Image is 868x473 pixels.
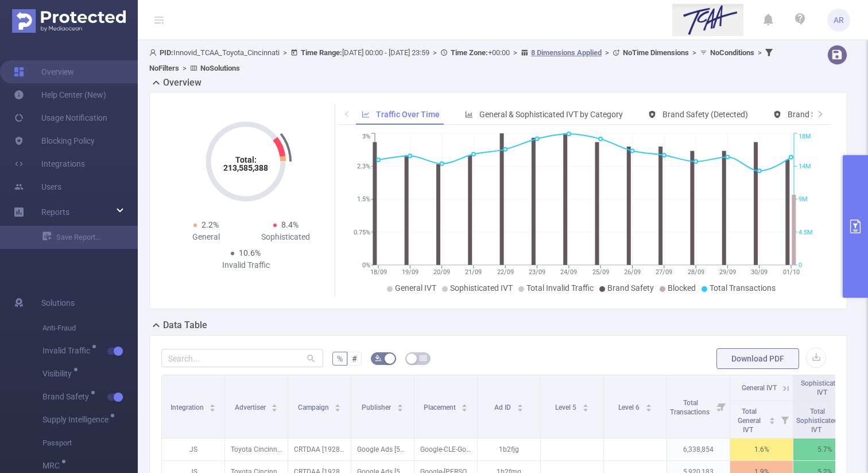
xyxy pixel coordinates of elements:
span: Anti-Fraud [42,317,138,340]
span: > [602,48,613,57]
h2: Data Table [163,318,207,332]
span: # [352,354,357,363]
tspan: 213,585,388 [223,163,268,172]
i: icon: caret-up [582,402,588,406]
span: Supply Intelligence [42,416,113,424]
span: Total Sophisticated IVT [796,407,838,434]
span: > [754,48,765,57]
i: icon: user [149,49,160,56]
span: Publisher [362,403,393,412]
i: icon: table [420,355,427,362]
span: > [510,48,521,57]
div: Sort [209,402,216,409]
tspan: 25/09 [592,268,609,276]
tspan: 20/09 [433,268,450,276]
span: Blocked [668,283,696,293]
tspan: 3% [362,133,370,141]
i: icon: caret-up [517,402,523,406]
i: icon: bg-colors [375,355,382,362]
tspan: 14M [799,163,811,170]
span: Brand Safety [607,283,654,293]
i: icon: caret-down [769,420,776,423]
span: Ad ID [494,403,513,412]
p: 1.6% [730,439,793,460]
tspan: 21/09 [465,268,482,276]
i: icon: caret-down [462,407,468,410]
span: > [280,48,290,57]
span: Total General IVT [738,407,761,434]
span: Brand Safety (Detected) [662,110,748,119]
div: Sort [397,402,404,409]
a: Usage Notification [14,106,107,129]
tspan: 4.5M [799,229,813,236]
tspan: Total: [235,155,257,164]
span: General IVT [742,384,777,392]
tspan: 29/09 [719,268,735,276]
b: No Time Dimensions [623,48,689,57]
tspan: 18M [799,133,811,141]
i: Filter menu [714,375,730,438]
span: Total Invalid Traffic [526,283,594,293]
div: General [166,231,246,243]
span: Advertiser [235,403,268,412]
tspan: 0.75% [354,229,370,236]
b: Time Range: [301,48,342,57]
b: No Solutions [200,64,240,72]
tspan: 01/10 [782,268,799,276]
tspan: 1.5% [357,196,370,203]
span: Reports [41,207,69,217]
b: No Conditions [710,48,754,57]
div: Sort [461,402,468,409]
a: Save Report... [42,226,138,249]
div: Sort [582,402,589,409]
i: icon: caret-down [272,407,278,410]
tspan: 9M [799,196,808,203]
span: > [429,48,440,57]
i: Filter menu [777,401,793,438]
i: icon: line-chart [362,110,370,118]
span: 8.4% [281,220,299,229]
i: icon: caret-down [397,407,403,410]
i: icon: caret-down [210,407,216,410]
i: icon: caret-up [462,402,468,406]
p: Google Ads [5222] [351,439,414,460]
span: Level 5 [555,403,578,412]
p: Toyota Cincinnati [4291] [225,439,288,460]
input: Search... [161,349,323,367]
a: Reports [41,201,69,224]
span: > [689,48,700,57]
i: icon: caret-up [769,416,776,419]
span: Solutions [41,291,75,314]
span: Total Transactions [670,399,711,416]
span: Sophisticated IVT [450,283,513,293]
div: Sort [769,416,776,422]
span: AR [834,9,844,32]
p: 1b2fjg [478,439,540,460]
i: icon: caret-up [397,402,403,406]
tspan: 2.3% [357,163,370,170]
tspan: 30/09 [751,268,768,276]
div: Invalid Traffic [206,259,286,271]
tspan: 22/09 [497,268,513,276]
span: % [337,354,343,363]
span: Innovid_TCAA_Toyota_Cincinnati [DATE] 00:00 - [DATE] 23:59 +00:00 [149,48,776,72]
div: Sort [645,402,652,409]
button: Download PDF [716,348,799,369]
i: icon: right [817,110,824,117]
h2: Overview [163,76,201,90]
i: icon: caret-up [645,402,652,406]
i: icon: caret-down [645,407,652,410]
tspan: 19/09 [401,268,418,276]
span: Passport [42,432,138,455]
span: Traffic Over Time [376,110,440,119]
span: Placement [424,403,458,412]
span: Campaign [298,403,331,412]
b: No Filters [149,64,179,72]
i: icon: caret-up [272,402,278,406]
span: General & Sophisticated IVT by Category [479,110,623,119]
p: 5.7% [793,439,856,460]
b: Time Zone: [451,48,488,57]
tspan: 26/09 [623,268,640,276]
span: General IVT [395,283,436,293]
a: Integrations [14,152,85,175]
